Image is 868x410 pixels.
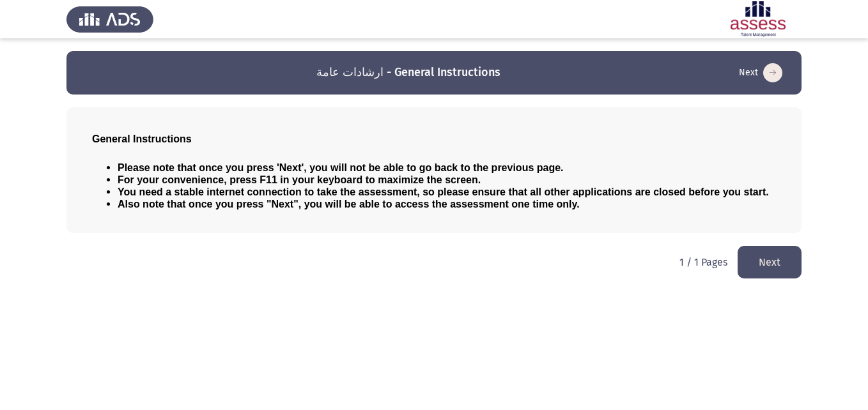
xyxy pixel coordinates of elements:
[118,174,481,185] span: For your convenience, press F11 in your keyboard to maximize the screen.
[118,162,564,173] span: Please note that once you press 'Next', you will not be able to go back to the previous page.
[738,246,802,278] button: load next page
[92,133,192,144] span: General Instructions
[679,256,727,268] p: 1 / 1 Pages
[316,65,500,80] h3: ارشادات عامة - General Instructions
[66,1,153,37] img: Assess Talent Management logo
[118,199,580,209] span: Also note that once you press "Next", you will be able to access the assessment one time only.
[715,1,802,37] img: Assessment logo of ASSESS Employability - EBI
[118,186,769,197] span: You need a stable internet connection to take the assessment, so please ensure that all other app...
[735,63,786,83] button: load next page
